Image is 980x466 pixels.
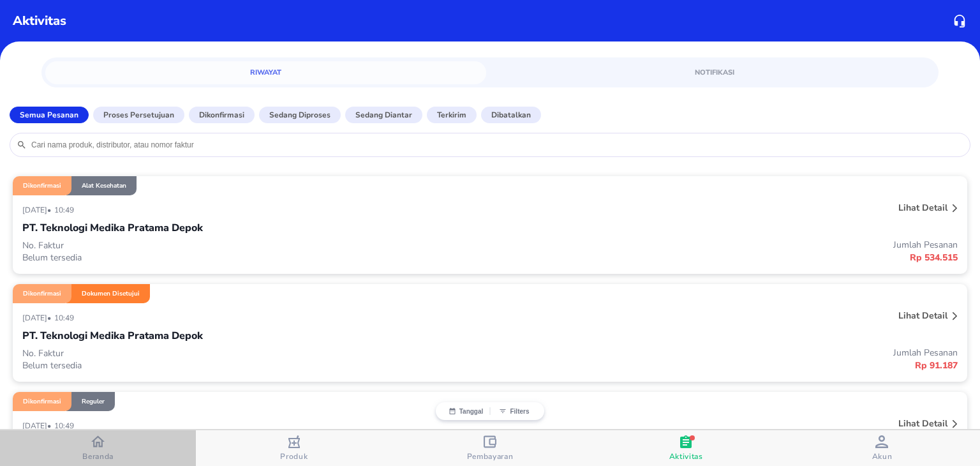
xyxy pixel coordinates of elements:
p: Sedang diantar [355,109,412,121]
input: Cari nama produk, distributor, atau nomor faktur [30,140,963,150]
p: Dikonfirmasi [23,181,61,190]
p: Rp 91.187 [490,359,958,372]
p: 10:49 [54,205,77,215]
p: Belum tersedia [22,252,490,264]
button: Aktivitas [588,430,784,466]
button: Dibatalkan [481,107,541,123]
p: Belum tersedia [22,359,490,372]
button: Terkirim [427,107,477,123]
p: Alat Kesehatan [82,181,126,190]
p: Terkirim [437,109,466,121]
a: Notifikasi [494,61,935,84]
p: [DATE] • [22,205,54,215]
div: simple tabs [41,57,939,84]
button: Pembayaran [392,430,588,466]
span: Produk [280,451,308,462]
button: Sedang diproses [259,107,341,123]
p: Jumlah Pesanan [490,347,958,359]
p: PT. Teknologi Medika Pratama Depok [22,328,203,343]
p: Dibatalkan [491,109,531,121]
p: No. Faktur [22,347,490,359]
p: PT. Teknologi Medika Pratama Depok [22,220,203,236]
button: Proses Persetujuan [93,107,184,123]
p: [DATE] • [22,313,54,323]
p: Dikonfirmasi [23,397,61,406]
p: [DATE] • [22,421,54,431]
p: Lihat detail [898,202,947,214]
span: Beranda [82,451,114,462]
p: Dokumen Disetujui [82,289,140,298]
button: Semua Pesanan [10,107,89,123]
p: 10:49 [54,421,77,431]
p: Rp 534.515 [490,251,958,264]
span: Pembayaran [467,451,514,462]
button: Filters [490,407,538,415]
p: Aktivitas [13,11,66,31]
p: Reguler [82,397,105,406]
button: Dikonfirmasi [189,107,255,123]
p: 10:49 [54,313,77,323]
p: Lihat detail [898,417,947,430]
p: Semua Pesanan [20,109,78,121]
span: Riwayat [53,66,479,79]
span: Notifikasi [501,66,927,79]
p: Jumlah Pesanan [490,239,958,251]
p: Sedang diproses [269,109,330,121]
p: Dikonfirmasi [23,289,61,298]
p: Dikonfirmasi [199,109,244,121]
button: Akun [784,430,980,466]
button: Tanggal [442,407,490,415]
p: No. Faktur [22,239,490,252]
button: Sedang diantar [345,107,422,123]
p: Proses Persetujuan [103,109,174,121]
p: Lihat detail [898,310,947,322]
button: Produk [196,430,392,466]
span: Akun [872,451,893,462]
a: Riwayat [45,61,486,84]
span: Aktivitas [669,451,703,462]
